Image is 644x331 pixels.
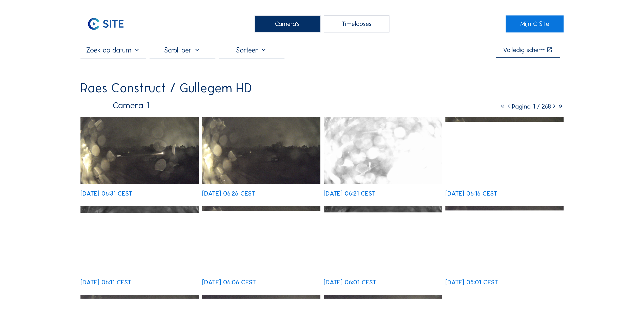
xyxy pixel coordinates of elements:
div: [DATE] 05:01 CEST [445,279,498,285]
div: [DATE] 06:11 CEST [80,279,131,285]
div: [DATE] 06:16 CEST [445,190,497,197]
img: image_53758874 [202,206,320,273]
div: [DATE] 06:06 CEST [202,279,256,285]
img: image_53758728 [324,206,442,273]
img: C-SITE Logo [80,15,131,32]
div: Volledig scherm [503,47,546,53]
input: Zoek op datum 󰅀 [80,46,146,54]
div: Camera 1 [80,101,149,110]
img: image_53759588 [80,117,199,184]
img: image_53758401 [445,206,564,273]
span: Pagina 1 / 268 [512,102,551,110]
img: image_53759443 [202,117,320,184]
div: [DATE] 06:31 CEST [80,190,132,197]
div: [DATE] 06:26 CEST [202,190,255,197]
div: Raes Construct / Gullegem HD [80,82,252,95]
div: [DATE] 06:01 CEST [324,279,376,285]
img: image_53759299 [324,117,442,184]
div: Camera's [255,15,320,32]
div: Timelapses [324,15,389,32]
a: Mijn C-Site [506,15,564,32]
div: [DATE] 06:21 CEST [324,190,376,197]
a: C-SITE Logo [80,15,138,32]
img: image_53759019 [80,206,199,273]
img: image_53759160 [445,117,564,184]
